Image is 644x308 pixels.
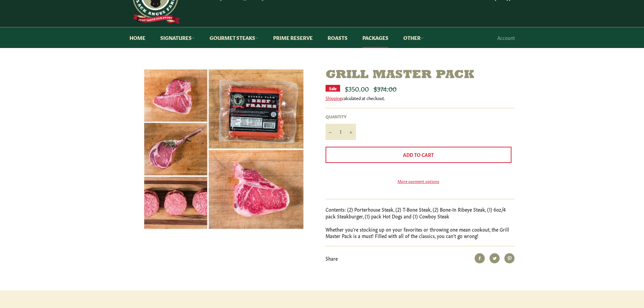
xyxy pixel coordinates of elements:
[266,27,319,48] a: Prime Reserve
[326,178,511,184] a: More payment options
[326,95,342,101] a: Shipping
[326,124,336,140] button: Reduce item quantity by one
[346,124,356,140] button: Increase item quantity by one
[326,226,515,239] p: Whether you're stocking up on your favorites or throwing one mean cookout, the Grill Master Pack ...
[123,27,152,48] a: Home
[326,85,340,92] div: Sale
[321,27,354,48] a: Roasts
[143,68,305,230] img: Grill Master Pack
[345,84,369,93] span: $350.00
[326,95,515,101] div: calculated at checkout.
[326,114,356,119] label: Quantity
[403,151,434,158] span: Add to Cart
[153,27,201,48] a: Signatures
[326,68,515,82] h1: Grill Master Pack
[326,147,511,163] button: Add to Cart
[397,27,430,48] a: Other
[326,255,338,262] span: Share
[326,206,515,219] p: Contents: (2) Porterhouse Steak, (2) T-Bone Steak, (2) Bone-In Ribeye Steak, (1) 6oz/4 pack Steak...
[203,27,265,48] a: Gourmet Steaks
[356,27,395,48] a: Packages
[494,28,518,48] a: Account
[374,84,397,93] s: $374.00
